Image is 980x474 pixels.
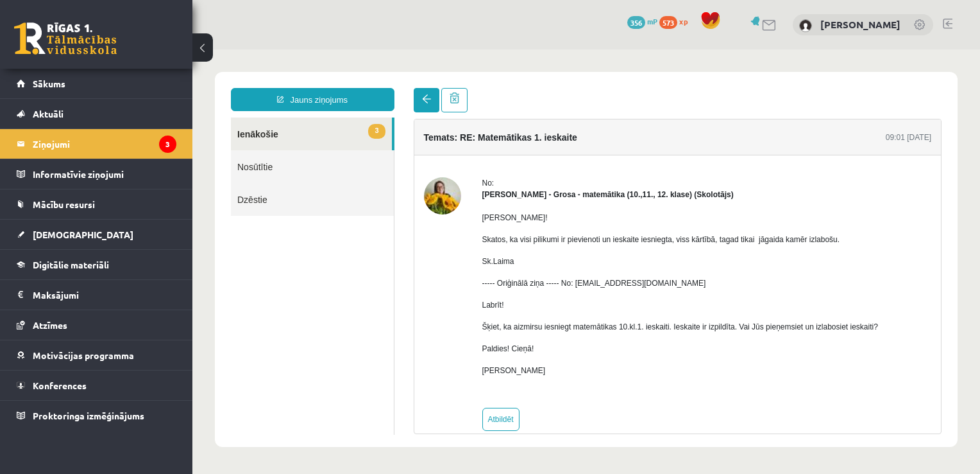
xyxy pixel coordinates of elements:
[693,82,739,94] div: 09:01 [DATE]
[659,16,677,29] span: 573
[17,99,176,128] a: Aktuāli
[290,315,686,327] p: [PERSON_NAME]
[33,349,134,361] span: Motivācijas programma
[627,16,645,29] span: 356
[33,78,65,89] span: Sākums
[820,18,900,31] a: [PERSON_NAME]
[38,68,199,101] a: 3Ienākošie
[647,16,657,26] span: mP
[17,250,176,279] a: Digitālie materiāli
[290,206,686,218] p: Sk.Laima
[33,198,95,210] span: Mācību resursi
[17,220,176,249] a: [DEMOGRAPHIC_DATA]
[176,75,192,89] span: 3
[17,69,176,98] a: Sākums
[17,189,176,219] a: Mācību resursi
[14,22,117,55] a: Rīgas 1. Tālmācības vidusskola
[33,319,67,331] span: Atzīmes
[33,229,133,240] span: [DEMOGRAPHIC_DATA]
[290,294,686,305] p: Paldies! Cieņā!
[627,16,657,26] a: 356 mP
[17,129,176,159] a: Ziņojumi3
[38,134,201,166] a: Dzēstie
[679,16,688,26] span: xp
[33,108,63,119] span: Aktuāli
[232,83,385,93] h4: Temats: RE: Matemātikas 1. ieskaite
[290,250,686,261] p: Labrīt!
[290,162,686,174] p: [PERSON_NAME]!
[799,19,812,32] img: Andris Anžans
[33,410,144,421] span: Proktoringa izmēģinājums
[159,136,176,153] i: 3
[17,310,176,340] a: Atzīmes
[290,228,686,240] p: ----- Oriģinālā ziņa ----- No: [EMAIL_ADDRESS][DOMAIN_NAME]
[38,39,202,62] a: Jauns ziņojums
[659,16,694,26] a: 573 xp
[17,159,176,189] a: Informatīvie ziņojumi
[33,380,87,391] span: Konferences
[17,280,176,310] a: Maksājumi
[33,129,176,159] legend: Ziņojumi
[232,128,269,165] img: Laima Tukāne - Grosa - matemātika (10.,11., 12. klase)
[33,259,109,270] span: Digitālie materiāli
[33,159,176,189] legend: Informatīvie ziņojumi
[290,358,327,382] a: Atbildēt
[290,184,686,196] p: Skatos, ka visi pilikumi ir pievienoti un ieskaite iesniegta, viss kārtībā, tagad tikai jāgaida k...
[33,280,176,310] legend: Maksājumi
[290,272,686,283] p: Šķiet, ka aizmirsu iesniegt matemātikas 10.kl.1. ieskaiti. Ieskaite ir izpildīta. Vai Jūs pieņems...
[38,101,201,134] a: Nosūtītie
[17,340,176,370] a: Motivācijas programma
[290,141,541,150] strong: [PERSON_NAME] - Grosa - matemātika (10.,11., 12. klase) (Skolotājs)
[17,371,176,400] a: Konferences
[17,401,176,430] a: Proktoringa izmēģinājums
[290,128,686,139] div: No:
